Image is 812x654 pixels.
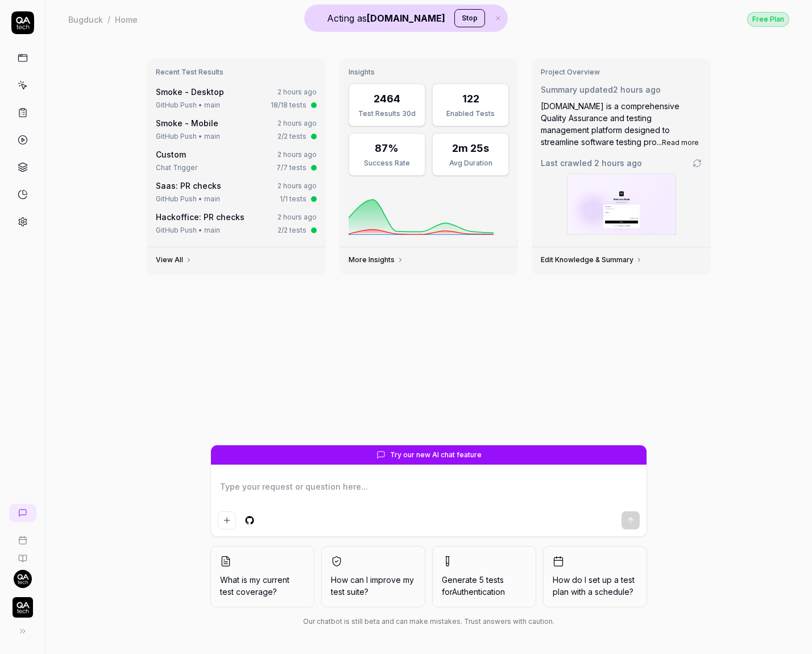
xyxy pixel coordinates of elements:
span: What is my current test coverage? [220,574,305,598]
a: Free Plan [747,11,789,27]
div: 1/1 tests [280,194,306,204]
span: Try our new AI chat feature [390,450,482,460]
a: New conversation [9,504,36,522]
a: Smoke - Desktop2 hours agoGitHub Push • main18/18 tests [154,84,319,113]
div: / [107,14,110,25]
button: Read more [662,138,699,148]
a: View All [156,255,192,264]
span: Generate 5 tests for Authentication [442,575,505,597]
div: 2464 [374,91,400,106]
div: GitHub Push • main [156,131,220,142]
button: Add attachment [218,511,236,529]
div: Home [115,14,138,25]
div: 2/2 tests [277,225,306,235]
a: Saas: PR checks2 hours agoGitHub Push • main1/1 tests [154,177,319,206]
time: 2 hours ago [277,88,317,96]
button: Generate 5 tests forAuthentication [432,546,536,607]
div: Avg Duration [440,158,502,168]
a: Custom2 hours agoChat Trigger7/7 tests [154,146,319,175]
button: How do I set up a test plan with a schedule? [543,546,647,607]
span: Last crawled [541,157,642,169]
span: [DOMAIN_NAME] is a comprehensive Quality Assurance and testing management platform designed to st... [541,101,680,147]
a: Book a call with us [5,527,40,545]
button: Stop [454,9,485,27]
time: 2 hours ago [613,85,661,94]
div: Chat Trigger [156,163,197,173]
div: 87% [375,140,399,156]
h3: Project Overview [541,68,702,77]
div: Test Results 30d [356,109,418,119]
div: Bugduck [68,14,103,25]
div: 122 [462,91,479,106]
div: GitHub Push • main [156,225,220,235]
div: Free Plan [747,12,789,27]
div: 7/7 tests [276,163,306,173]
time: 2 hours ago [277,150,317,159]
span: How do I set up a test plan with a schedule? [553,574,637,598]
a: Smoke - Mobile2 hours agoGitHub Push • main2/2 tests [154,115,319,144]
a: Smoke - Desktop [156,87,224,97]
div: 2m 25s [452,140,489,156]
div: 2/2 tests [277,131,306,142]
span: Custom [156,150,186,159]
img: QA Tech Logo [13,597,33,618]
a: Edit Knowledge & Summary [541,255,643,264]
a: Saas: PR checks [156,181,221,191]
a: Documentation [5,545,40,563]
a: Hackoffice: PR checks2 hours agoGitHub Push • main2/2 tests [154,209,319,238]
time: 2 hours ago [277,181,317,190]
a: Hackoffice: PR checks [156,212,245,222]
img: Screenshot [567,174,676,234]
h3: Insights [349,68,509,77]
time: 2 hours ago [277,119,317,127]
div: Enabled Tests [440,109,502,119]
button: What is my current test coverage? [210,546,314,607]
span: Summary updated [541,85,613,94]
time: 2 hours ago [277,213,317,221]
div: Success Rate [356,158,418,168]
time: 2 hours ago [594,158,642,168]
div: 18/18 tests [271,100,306,110]
div: GitHub Push • main [156,194,220,204]
span: How can I improve my test suite? [331,574,416,598]
a: Smoke - Mobile [156,118,218,128]
a: More Insights [349,255,404,264]
div: Our chatbot is still beta and can make mistakes. Trust answers with caution. [210,616,647,627]
button: QA Tech Logo [5,588,40,620]
div: GitHub Push • main [156,100,220,110]
h3: Recent Test Results [156,68,317,77]
a: Go to crawling settings [693,159,702,168]
img: 7ccf6c19-61ad-4a6c-8811-018b02a1b829.jpg [14,570,32,588]
button: How can I improve my test suite? [321,546,425,607]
